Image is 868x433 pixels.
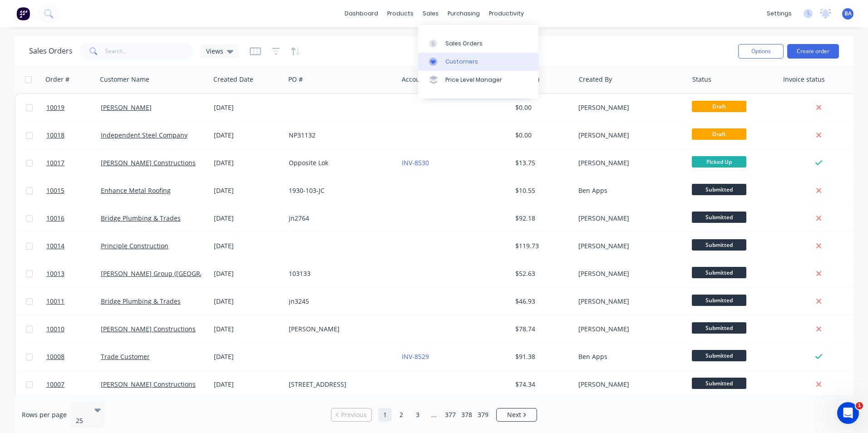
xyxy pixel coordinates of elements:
div: jn3245 [289,297,390,306]
a: [PERSON_NAME] [101,103,152,112]
div: [PERSON_NAME] [578,131,679,140]
a: Price Level Manager [418,71,538,89]
div: [DATE] [214,214,281,223]
a: 10018 [46,122,101,149]
a: Enhance Metal Roofing [101,186,171,195]
span: Submitted [692,295,746,306]
div: $91.38 [515,352,568,361]
div: $10.55 [515,186,568,195]
div: Customer Name [100,75,149,84]
div: jn2764 [289,214,390,223]
button: Create order [787,44,839,59]
a: Page 377 [444,408,457,422]
a: Trade Customer [101,352,150,361]
a: 10007 [46,371,101,398]
a: 10019 [46,94,101,121]
div: $74.34 [515,380,568,389]
span: 10015 [46,186,64,195]
a: 10013 [46,260,101,287]
div: $13.75 [515,158,568,167]
a: Sales Orders [418,34,538,52]
span: Picked Up [692,156,746,167]
div: [PERSON_NAME] [289,325,390,334]
div: 103133 [289,269,390,278]
span: Rows per page [22,410,67,419]
span: 10019 [46,103,64,112]
a: 10016 [46,205,101,232]
span: Next [507,410,521,419]
div: Opposite Lok [289,158,390,167]
span: Previous [341,410,367,419]
span: Submitted [692,184,746,195]
a: Next page [497,410,537,419]
span: Submitted [692,267,746,278]
input: Search... [105,42,194,60]
ul: Pagination [327,408,541,422]
div: [STREET_ADDRESS] [289,380,390,389]
a: INV-8529 [402,352,429,361]
a: Page 2 [395,408,408,422]
div: $0.00 [515,131,568,140]
span: 10014 [46,241,64,251]
span: 10011 [46,297,64,306]
span: Submitted [692,350,746,361]
a: Page 379 [476,408,490,422]
div: Status [692,75,711,84]
span: Views [206,46,223,56]
div: [DATE] [214,241,281,251]
span: Draft [692,128,746,140]
span: Submitted [692,322,746,334]
a: Page 378 [460,408,473,422]
div: [DATE] [214,158,281,167]
button: Options [738,44,784,59]
a: 10008 [46,343,101,370]
div: PO # [288,75,303,84]
a: Independent Steel Company [101,131,187,139]
div: [PERSON_NAME] [578,103,679,112]
div: [PERSON_NAME] [578,214,679,223]
span: 10017 [46,158,64,167]
div: [DATE] [214,380,281,389]
div: [DATE] [214,186,281,195]
div: [PERSON_NAME] [578,158,679,167]
div: Price Level Manager [445,76,502,84]
div: Accounting Order # [402,75,462,84]
span: Submitted [692,239,746,251]
div: Invoice status [783,75,825,84]
span: 10013 [46,269,64,278]
div: productivity [484,7,528,20]
span: Submitted [692,378,746,389]
div: 25 [76,416,87,425]
a: 10014 [46,232,101,260]
img: Factory [16,7,30,20]
div: $0.00 [515,103,568,112]
span: Draft [692,101,746,112]
span: BA [844,10,852,18]
div: [DATE] [214,297,281,306]
a: Customers [418,53,538,71]
div: [PERSON_NAME] [578,297,679,306]
div: $46.93 [515,297,568,306]
div: [PERSON_NAME] [578,269,679,278]
a: Previous page [331,410,371,419]
div: Sales Orders [445,39,483,48]
div: purchasing [443,7,484,20]
a: Bridge Plumbing & Trades [101,214,181,222]
div: $119.73 [515,241,568,251]
div: products [383,7,418,20]
div: [DATE] [214,325,281,334]
div: Ben Apps [578,352,679,361]
div: Ben Apps [578,186,679,195]
a: Principle Construction [101,241,168,250]
span: 1 [856,402,863,409]
a: [PERSON_NAME] Group ([GEOGRAPHIC_DATA]) Pty Ltd [101,269,263,278]
a: 10010 [46,315,101,343]
a: [PERSON_NAME] Constructions [101,325,196,333]
span: 10007 [46,380,64,389]
div: [DATE] [214,131,281,140]
a: Bridge Plumbing & Trades [101,297,181,305]
iframe: Intercom live chat [837,402,859,424]
div: Order # [45,75,69,84]
span: Submitted [692,212,746,223]
div: Created By [579,75,612,84]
